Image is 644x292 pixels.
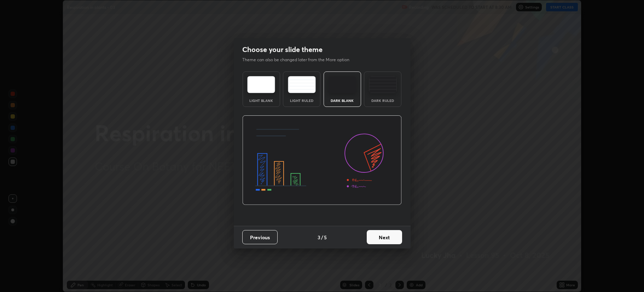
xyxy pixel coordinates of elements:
img: darkTheme.f0cc69e5.svg [328,76,356,93]
img: darkThemeBanner.d06ce4a2.svg [242,115,402,205]
h2: Choose your slide theme [242,45,323,54]
button: Next [367,230,402,244]
h4: 5 [324,234,327,241]
img: lightRuledTheme.5fabf969.svg [288,76,316,93]
button: Previous [242,230,278,244]
div: Light Ruled [288,99,316,102]
div: Dark Ruled [369,99,397,102]
div: Dark Blank [328,99,356,102]
h4: 3 [318,234,320,241]
img: lightTheme.e5ed3b09.svg [247,76,275,93]
img: darkRuledTheme.de295e13.svg [369,76,397,93]
div: Light Blank [247,99,275,102]
h4: / [321,234,323,241]
p: Theme can also be changed later from the More option [242,57,357,63]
